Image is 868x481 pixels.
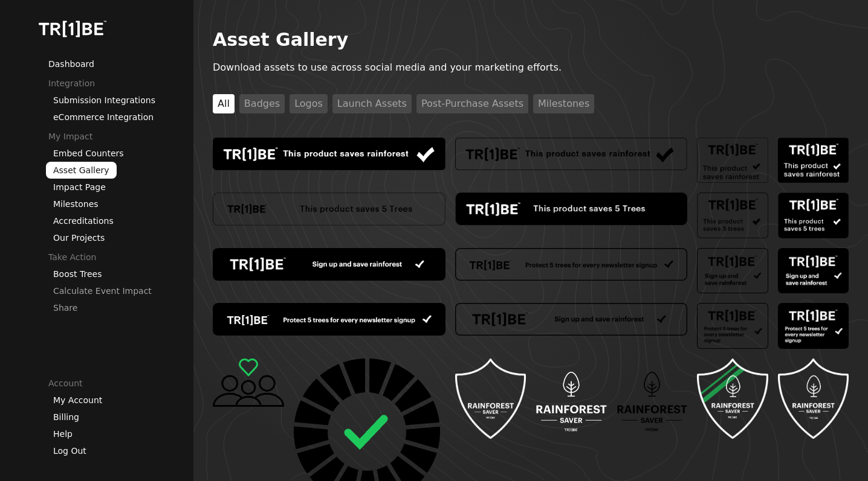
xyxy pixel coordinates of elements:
a: Asset Gallery [46,162,117,179]
a: Milestones [53,199,99,209]
p: Take Action [48,251,193,263]
button: Badges [239,94,285,113]
button: Help [53,428,73,440]
button: Launch Assets [332,94,412,113]
button: Logos [290,94,328,113]
a: Embed Counters [53,148,124,158]
a: Boost Trees [53,269,102,279]
p: My Impact [48,130,193,142]
a: Our Projects [53,233,105,243]
a: eCommerce Integration [53,112,154,122]
a: Dashboard [48,59,94,69]
a: Accreditations [53,216,114,226]
a: Impact Page [53,182,106,192]
p: Account [48,377,193,389]
a: Share [53,303,77,313]
button: Milestones [533,94,594,113]
p: Download assets to use across social media and your marketing efforts. [213,60,849,75]
h1: Asset Gallery [213,29,849,51]
button: All [213,94,235,113]
p: Integration [48,77,193,89]
button: Post-Purchase Assets [416,94,528,113]
a: Calculate Event Impact [53,286,152,296]
a: Billing [53,412,79,422]
button: Log Out [53,445,86,457]
a: Submission Integrations [53,95,155,105]
a: My Account [53,395,102,405]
